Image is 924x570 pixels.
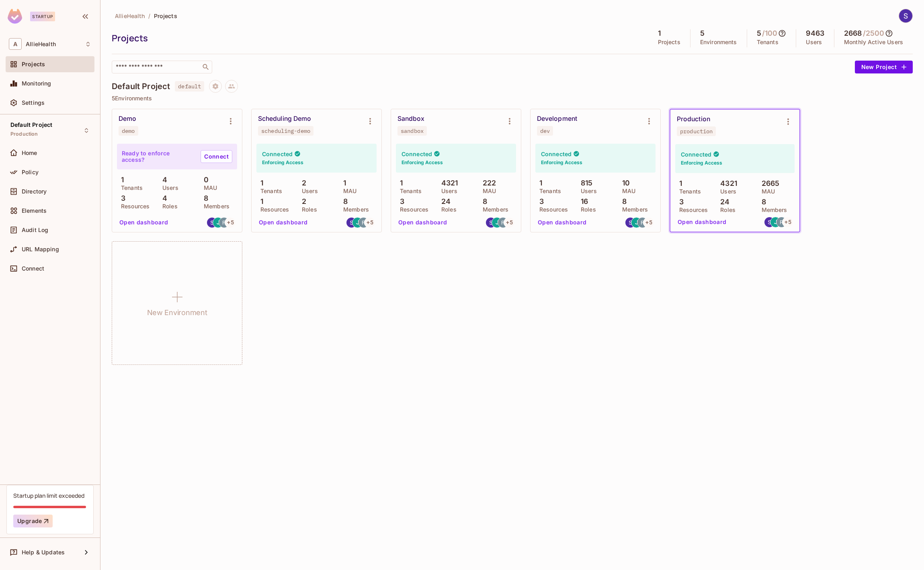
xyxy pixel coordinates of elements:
[780,114,796,130] button: Environment settings
[256,206,289,213] p: Resources
[22,80,51,87] span: Monitoring
[437,188,457,194] p: Users
[645,220,652,225] span: + 5
[9,38,22,50] span: A
[675,198,684,206] p: 3
[762,29,778,37] h5: / 100
[401,128,424,134] div: sandbox
[26,41,56,47] span: Workspace: AllieHealth
[437,197,451,206] p: 24
[677,115,710,123] div: Production
[537,115,577,123] div: Development
[863,29,885,37] h5: / 2500
[844,39,903,45] p: Monthly Active Users
[535,188,561,194] p: Tenants
[22,227,48,233] span: Audit Log
[261,128,310,134] div: scheduling-demo
[356,220,359,225] span: J
[680,128,713,134] div: production
[339,179,346,187] p: 1
[506,220,512,225] span: + 5
[112,95,913,102] p: 5 Environments
[776,217,787,227] img: rodrigo@alliehealth.com
[256,197,263,206] p: 1
[658,39,680,45] p: Projects
[785,219,791,225] span: + 5
[498,218,508,228] img: rodrigo@alliehealth.com
[625,218,635,228] img: stephen@alliehealth.com
[262,150,293,158] h4: Connected
[22,150,37,156] span: Home
[396,188,422,194] p: Tenants
[675,179,682,187] p: 1
[577,206,596,213] p: Roles
[200,194,208,202] p: 8
[122,150,194,163] p: Ready to enforce access?
[437,206,457,213] p: Roles
[577,188,597,194] p: Users
[806,29,824,37] h5: 9463
[339,188,356,194] p: MAU
[618,179,630,187] p: 10
[758,188,775,195] p: MAU
[22,169,39,175] span: Policy
[535,216,590,229] button: Open dashboard
[367,220,373,225] span: + 5
[496,220,499,225] span: J
[13,492,84,499] div: Startup plan limit exceeded
[298,188,318,194] p: Users
[158,185,178,191] p: Users
[122,128,135,134] div: demo
[535,206,568,213] p: Resources
[758,179,780,187] p: 2665
[758,207,787,213] p: Members
[116,216,172,229] button: Open dashboard
[395,216,451,229] button: Open dashboard
[486,218,496,228] img: stephen@alliehealth.com
[700,29,705,37] h5: 5
[359,218,369,228] img: rodrigo@alliehealth.com
[158,203,178,210] p: Roles
[758,198,766,206] p: 8
[806,39,822,45] p: Users
[256,179,263,187] p: 1
[112,81,170,91] h4: Default Project
[577,197,588,206] p: 16
[217,220,220,225] span: J
[339,206,369,213] p: Members
[207,218,217,228] img: stephen@alliehealth.com
[618,206,648,213] p: Members
[479,206,508,213] p: Members
[502,113,518,129] button: Environment settings
[223,113,239,129] button: Environment settings
[117,203,150,210] p: Resources
[22,549,65,556] span: Help & Updates
[618,188,635,194] p: MAU
[681,151,711,158] h4: Connected
[577,179,593,187] p: 815
[117,176,124,184] p: 1
[844,29,862,37] h5: 2668
[200,203,229,210] p: Members
[154,12,177,20] span: Projects
[117,194,125,202] p: 3
[774,219,777,225] span: J
[402,159,443,166] h6: Enforcing Access
[147,307,207,319] h1: New Environment
[362,113,378,129] button: Environment settings
[209,84,222,92] span: Project settings
[200,176,209,184] p: 0
[30,12,55,21] div: Startup
[855,61,913,73] button: New Project
[22,100,45,106] span: Settings
[22,188,47,195] span: Directory
[298,179,306,187] p: 2
[681,159,722,167] h6: Enforcing Access
[117,185,143,191] p: Tenants
[658,29,661,37] h5: 1
[479,188,496,194] p: MAU
[119,115,136,123] div: Demo
[716,207,736,213] p: Roles
[397,115,425,123] div: Sandbox
[675,188,701,195] p: Tenants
